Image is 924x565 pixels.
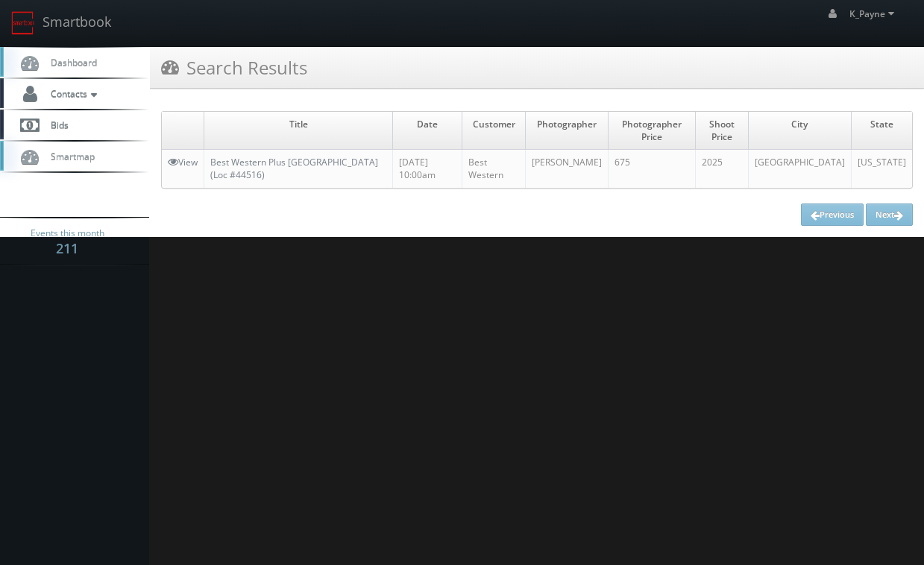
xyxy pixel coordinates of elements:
[609,150,696,188] td: 675
[11,11,35,35] img: smartbook-logo.png
[748,112,851,150] td: City
[462,112,526,150] td: Customer
[526,112,609,150] td: Photographer
[849,7,899,20] span: K_Payne
[210,156,378,181] a: Best Western Plus [GEOGRAPHIC_DATA] (Loc #44516)
[609,112,696,150] td: Photographer Price
[43,150,95,162] span: Smartmap
[168,156,198,168] a: View
[161,54,307,81] h3: Search Results
[748,150,851,188] td: [GEOGRAPHIC_DATA]
[462,150,526,188] td: Best Western
[526,150,609,188] td: [PERSON_NAME]
[851,112,912,150] td: State
[393,150,462,188] td: [DATE] 10:00am
[43,87,101,100] span: Contacts
[56,239,78,257] strong: 211
[43,119,69,131] span: Bids
[31,226,104,241] span: Events this month
[43,56,97,69] span: Dashboard
[696,112,749,150] td: Shoot Price
[696,150,749,188] td: 2025
[393,112,462,150] td: Date
[851,150,912,188] td: [US_STATE]
[204,112,393,150] td: Title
